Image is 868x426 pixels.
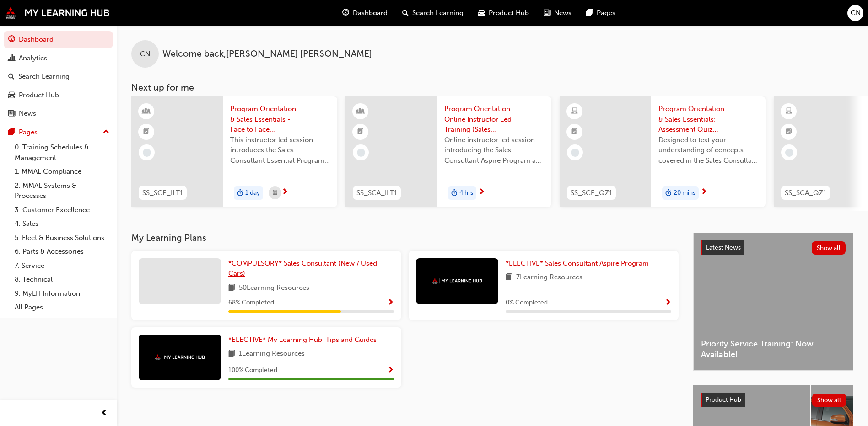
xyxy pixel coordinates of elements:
a: 7. Service [11,259,113,273]
span: Show Progress [664,299,671,307]
span: next-icon [701,188,707,197]
a: 5. Fleet & Business Solutions [11,231,113,245]
span: *ELECTIVE* Sales Consultant Aspire Program [506,259,649,267]
a: Analytics [4,50,113,67]
span: 1 day [245,188,260,198]
span: CN [140,49,150,59]
a: guage-iconDashboard [335,4,395,22]
span: duration-icon [451,187,458,199]
button: CN [847,5,863,21]
span: book-icon [506,272,512,283]
span: 20 mins [674,188,695,198]
span: Welcome back , [PERSON_NAME] [PERSON_NAME] [162,49,372,59]
span: Program Orientation: Online Instructor Led Training (Sales Consultant Aspire Program) [444,104,544,135]
span: SS_SCA_QZ1 [785,188,826,198]
span: 4 hrs [459,188,473,198]
a: 1. MMAL Compliance [11,165,113,179]
span: learningRecordVerb_NONE-icon [785,149,793,157]
span: up-icon [103,126,109,138]
span: Show Progress [387,367,394,375]
span: Dashboard [353,8,388,18]
span: Pages [597,8,615,18]
div: News [19,108,36,119]
span: next-icon [281,188,288,197]
h3: Next up for me [117,82,868,93]
span: learningRecordVerb_NONE-icon [571,149,579,157]
h3: My Learning Plans [131,233,679,243]
span: learningResourceType_INSTRUCTOR_LED-icon [143,106,150,117]
span: 0 % Completed [506,298,548,308]
span: Priority Service Training: Now Available! [701,339,846,359]
span: car-icon [478,7,485,19]
span: duration-icon [665,187,672,199]
button: Show Progress [664,297,671,309]
span: Program Orientation & Sales Essentials: Assessment Quiz (Sales Consultant Essential Program) [658,104,758,135]
div: Analytics [19,53,47,64]
span: This instructor led session introduces the Sales Consultant Essential Program and outlines what y... [230,135,330,166]
a: *ELECTIVE* My Learning Hub: Tips and Guides [228,335,380,345]
span: 7 Learning Resources [516,272,582,283]
span: book-icon [228,348,235,360]
span: booktick-icon [357,126,364,138]
span: chart-icon [8,54,15,63]
span: Show Progress [387,299,394,307]
span: booktick-icon [786,126,792,138]
img: mmal [432,278,482,284]
span: CN [851,8,861,18]
span: booktick-icon [143,126,150,138]
a: pages-iconPages [579,4,623,22]
span: car-icon [8,91,15,100]
span: News [554,8,571,18]
a: 0. Training Schedules & Management [11,140,113,165]
span: Search Learning [412,8,464,18]
button: DashboardAnalyticsSearch LearningProduct HubNews [4,29,113,124]
button: Show Progress [387,297,394,309]
span: pages-icon [586,7,593,19]
div: Product Hub [19,90,59,101]
span: news-icon [8,110,15,118]
a: 2. MMAL Systems & Processes [11,179,113,203]
a: Search Learning [4,68,113,85]
span: 50 Learning Resources [239,282,309,294]
span: Program Orientation & Sales Essentials - Face to Face Instructor Led Training (Sales Consultant E... [230,104,330,135]
span: prev-icon [101,408,108,419]
span: search-icon [402,7,409,19]
button: Pages [4,124,113,141]
span: guage-icon [8,36,15,44]
a: SS_SCE_QZ1Program Orientation & Sales Essentials: Assessment Quiz (Sales Consultant Essential Pro... [560,96,766,207]
button: Show Progress [387,365,394,376]
span: Latest News [706,244,741,251]
span: booktick-icon [571,126,578,138]
a: *COMPULSORY* Sales Consultant (New / Used Cars) [228,258,394,279]
img: mmal [155,354,205,360]
a: Latest NewsShow allPriority Service Training: Now Available! [693,233,853,371]
a: *ELECTIVE* Sales Consultant Aspire Program [506,258,652,269]
div: Search Learning [18,71,70,82]
span: search-icon [8,73,15,81]
a: search-iconSearch Learning [395,4,471,22]
img: mmal [5,7,110,19]
span: learningResourceType_ELEARNING-icon [786,106,792,117]
span: 1 Learning Resources [239,348,305,360]
a: Product HubShow all [701,393,846,407]
a: 3. Customer Excellence [11,203,113,217]
span: 68 % Completed [228,298,274,308]
span: SS_SCE_ILT1 [142,188,183,198]
span: Designed to test your understanding of concepts covered in the Sales Consultant Essential Program... [658,135,758,166]
span: learningRecordVerb_NONE-icon [143,149,151,157]
span: SS_SCE_QZ1 [571,188,612,198]
span: learningResourceType_INSTRUCTOR_LED-icon [357,106,364,117]
span: SS_SCA_ILT1 [356,188,397,198]
span: *ELECTIVE* My Learning Hub: Tips and Guides [228,335,377,344]
a: 8. Technical [11,272,113,287]
a: Latest NewsShow all [701,240,846,255]
span: Product Hub [489,8,529,18]
span: news-icon [544,7,550,19]
a: Product Hub [4,87,113,104]
button: Show all [812,394,846,407]
div: Pages [19,127,38,138]
span: Product Hub [706,396,741,404]
a: News [4,105,113,122]
button: Show all [812,241,846,255]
